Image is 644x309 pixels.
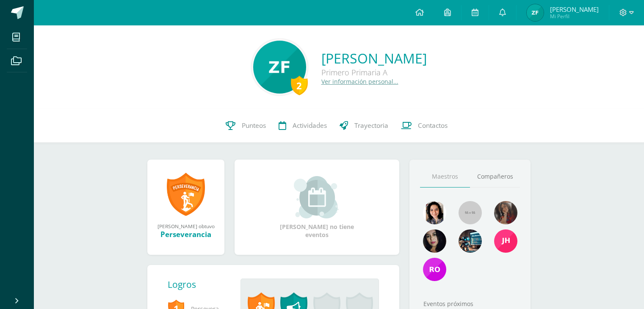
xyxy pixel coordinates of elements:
a: [PERSON_NAME] [321,49,427,67]
a: Actividades [272,109,333,143]
span: Contactos [418,121,448,130]
span: [PERSON_NAME] [550,5,599,14]
img: 855e41caca19997153bb2d8696b63df4.png [459,229,482,253]
img: 55x55 [459,201,482,224]
span: Punteos [242,121,266,130]
a: Ver información personal... [321,77,398,86]
div: Primero Primaria A [321,67,427,77]
div: Perseverancia [156,229,216,239]
a: Punteos [219,109,272,143]
div: Eventos próximos [420,300,520,308]
div: [PERSON_NAME] obtuvo [156,223,216,229]
img: ef6349cd9309fb31c1afbf38cf026886.png [423,229,446,253]
a: Maestros [420,166,470,188]
span: Trayectoria [354,121,388,130]
a: Contactos [395,109,454,143]
a: Trayectoria [333,109,395,143]
div: Logros [168,279,234,290]
a: Compañeros [470,166,520,188]
img: 4cfc9808745d3cedb0454b08547441d5.png [527,4,544,21]
div: [PERSON_NAME] no tiene eventos [275,176,359,239]
div: 2 [291,76,308,95]
span: Actividades [293,121,327,130]
img: 36439bb62410650cf5da648e7b8f69bf.png [253,41,306,94]
img: event_small.png [294,176,340,218]
img: e9c8ee63d948accc6783747252b4c3df.png [423,201,446,224]
img: 37fe3ee38833a6adb74bf76fd42a3bf6.png [494,201,517,224]
span: Mi Perfil [550,13,599,20]
img: 7a79e2e5ae3e7e389eec154206c44f77.png [494,229,517,253]
img: 6719bbf75b935729a37398d1bd0b0711.png [423,258,446,281]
